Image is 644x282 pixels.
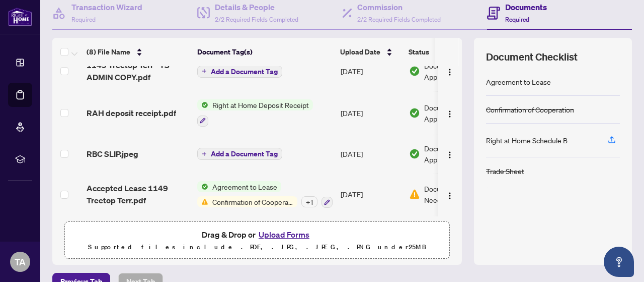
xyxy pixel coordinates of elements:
[505,1,547,13] h4: Documents
[357,1,441,13] h4: Commission
[424,183,476,205] span: Document Needs Work
[442,186,458,202] button: Logo
[197,196,208,207] img: Status Icon
[486,50,578,64] span: Document Checklist
[208,181,281,192] span: Agreement to Lease
[211,68,278,75] span: Add a Document Tag
[424,60,487,82] span: Document Approved
[87,46,130,58] span: (8) File Name
[486,104,574,115] div: Confirmation of Cooperation
[202,151,207,156] span: plus
[197,66,282,78] button: Add a Document Tag
[208,99,313,110] span: Right at Home Deposit Receipt
[446,151,454,159] img: Logo
[409,189,420,200] img: Document Status
[197,181,333,208] button: Status IconAgreement to LeaseStatus IconConfirmation of Cooperation+1
[211,150,278,157] span: Add a Document Tag
[87,59,189,83] span: 1149 Treetop Terr - TS ADMIN COPY.pdf
[357,16,441,23] span: 2/2 Required Fields Completed
[337,91,405,135] td: [DATE]
[337,173,405,216] td: [DATE]
[486,165,524,177] div: Trade Sheet
[71,241,443,253] p: Supported files include .PDF, .JPG, .JPEG, .PNG under 25 MB
[197,65,282,78] button: Add a Document Tag
[197,148,282,160] button: Add a Document Tag
[442,146,458,162] button: Logo
[424,143,487,165] span: Document Approved
[336,38,405,66] th: Upload Date
[215,1,298,13] h4: Details & People
[87,148,138,160] span: RBC SLIP.jpeg
[197,147,282,160] button: Add a Document Tag
[486,135,568,146] div: Right at Home Schedule B
[505,16,529,23] span: Required
[197,181,208,192] img: Status Icon
[409,148,420,159] img: Document Status
[301,196,317,207] div: + 1
[442,105,458,121] button: Logo
[604,247,634,277] button: Open asap
[202,228,312,241] span: Drag & Drop or
[409,66,420,77] img: Document Status
[486,76,551,87] div: Agreement to Lease
[446,110,454,118] img: Logo
[15,255,26,269] span: TA
[197,99,208,110] img: Status Icon
[424,102,487,124] span: Document Approved
[337,51,405,91] td: [DATE]
[446,192,454,200] img: Logo
[71,1,142,13] h4: Transaction Wizard
[337,135,405,173] td: [DATE]
[87,107,176,119] span: RAH deposit receipt.pdf
[442,63,458,79] button: Logo
[409,46,429,58] span: Status
[409,107,420,119] img: Document Status
[197,99,313,127] button: Status IconRight at Home Deposit Receipt
[87,182,189,206] span: Accepted Lease 1149 Treetop Terr.pdf
[256,228,312,241] button: Upload Forms
[65,222,449,259] span: Drag & Drop orUpload FormsSupported files include .PDF, .JPG, .JPEG, .PNG under25MB
[208,196,297,207] span: Confirmation of Cooperation
[8,8,32,26] img: logo
[446,68,454,76] img: Logo
[215,16,298,23] span: 2/2 Required Fields Completed
[193,38,336,66] th: Document Tag(s)
[202,69,207,74] span: plus
[83,38,193,66] th: (8) File Name
[340,46,380,58] span: Upload Date
[71,16,96,23] span: Required
[405,38,490,66] th: Status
